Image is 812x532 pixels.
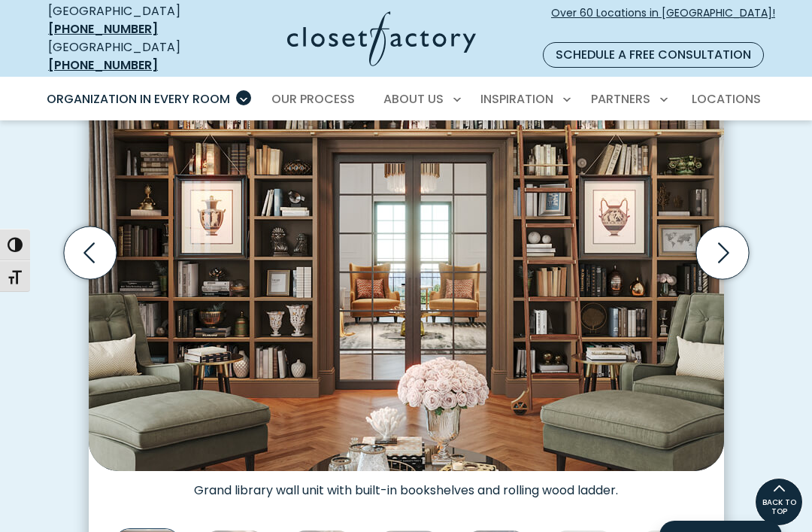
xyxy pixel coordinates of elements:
a: [PHONE_NUMBER] [48,56,158,74]
span: Locations [692,90,761,108]
img: Closet Factory Logo [287,11,476,66]
button: Next slide [690,220,755,285]
img: Grand library wall with built-in bookshelves and rolling ladder [89,8,724,471]
div: [GEOGRAPHIC_DATA] [48,2,212,38]
figcaption: Grand library wall unit with built-in bookshelves and rolling wood ladder. [89,471,724,498]
span: Inspiration [480,90,553,108]
span: Partners [591,90,650,108]
span: BACK TO TOP [756,498,802,516]
nav: Primary Menu [36,78,776,120]
span: About Us [383,90,444,108]
div: [GEOGRAPHIC_DATA] [48,38,212,74]
button: Previous slide [58,220,123,285]
span: Over 60 Locations in [GEOGRAPHIC_DATA]! [551,5,775,37]
a: Schedule a Free Consultation [543,42,764,68]
span: Organization in Every Room [47,90,230,108]
span: Our Process [271,90,355,108]
a: BACK TO TOP [755,478,803,526]
a: [PHONE_NUMBER] [48,20,158,38]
